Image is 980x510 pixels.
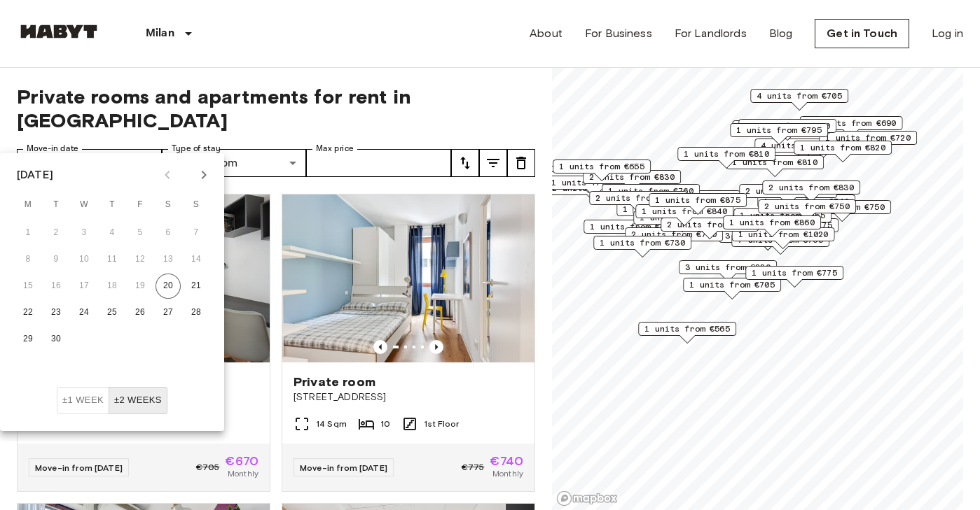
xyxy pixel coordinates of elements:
span: Private room [294,374,375,390]
div: Map marker [732,120,830,142]
span: 1 units from €810 [684,148,769,160]
button: 30 [43,327,69,352]
img: Habyt [17,24,101,38]
span: 1 units from €860 [729,216,815,229]
span: 12 units from €690 [806,117,897,129]
div: Map marker [819,131,917,153]
span: Private rooms and apartments for rent in [GEOGRAPHIC_DATA] [17,85,535,132]
span: 1 units from €695 [590,220,675,233]
span: 1 units from €840 [642,205,727,218]
button: 24 [71,300,97,325]
div: Map marker [593,236,691,257]
div: Map marker [745,266,843,288]
button: 26 [127,300,153,325]
button: Next month [192,163,216,187]
span: 1 units from €875 [655,194,740,206]
span: 1 units from €760 [608,185,693,197]
div: Map marker [633,211,731,232]
div: Map marker [738,119,836,141]
span: 2 units from €830 [768,181,854,194]
span: 1 units from €565 [644,323,730,335]
span: 2 units from €830 [589,171,675,183]
a: Blog [769,25,793,42]
span: Move-in from [DATE] [35,462,123,473]
span: Saturday [156,191,181,219]
div: Map marker [638,322,736,343]
span: 2 units from €775 [747,219,832,232]
div: Map marker [584,220,682,241]
a: Mapbox logo [556,490,618,507]
div: Map marker [635,204,733,226]
div: Move In Flexibility [57,387,167,414]
div: Map marker [661,218,759,239]
button: Previous image [373,340,387,354]
div: Map marker [750,89,848,111]
span: 1 units from €795 [736,124,822,136]
span: €705 [196,461,220,474]
span: 1 units from €1020 [738,228,829,241]
a: About [530,25,563,42]
label: Move-in date [27,143,78,155]
span: 2 units from €730 [631,228,717,241]
button: Previous image [429,340,443,354]
div: Map marker [683,278,781,299]
span: Thursday [99,191,125,219]
p: Milan [146,25,174,42]
button: 23 [43,300,69,325]
span: 1 units from €730 [600,236,685,249]
a: Log in [932,25,963,42]
span: Sunday [184,191,209,219]
span: 1 units from €820 [800,141,885,154]
span: 10 [380,418,390,430]
span: Move-in from [DATE] [300,462,387,473]
span: Tuesday [43,191,69,219]
span: 14 Sqm [316,418,347,430]
a: For Landlords [675,25,747,42]
span: 1 units from €775 [752,267,837,279]
span: Monthly [228,467,258,480]
div: Map marker [800,116,903,138]
span: €670 [225,455,258,467]
button: ±2 weeks [109,387,167,414]
button: 22 [15,300,41,325]
span: 2 units from €750 [764,200,850,213]
button: tune [451,149,479,177]
div: Map marker [649,193,747,215]
div: Map marker [602,184,700,206]
span: 1 units from €720 [745,120,830,132]
div: Map marker [762,180,860,202]
span: €740 [490,455,523,467]
label: Max price [316,143,354,155]
span: 1st Floor [424,418,459,430]
div: Map marker [758,199,856,221]
span: 2 units from €685 [595,192,681,204]
button: 27 [156,300,181,325]
div: Map marker [739,184,837,206]
span: Monday [15,191,41,219]
div: [DATE] [17,167,53,183]
a: Get in Touch [815,19,909,48]
span: 2 units from €750 [799,201,885,213]
div: Map marker [677,147,775,169]
div: Map marker [625,227,723,249]
button: 29 [15,327,41,352]
button: 21 [184,274,209,299]
a: Marketing picture of unit IT-14-035-002-09HPrevious imagePrevious imagePrivate room[STREET_ADDRES... [282,194,535,492]
span: 1 units from €655 [559,160,644,173]
button: 25 [99,300,125,325]
div: PrivateRoom [162,149,307,177]
span: 3 units from €830 [685,261,771,274]
a: For Business [585,25,652,42]
span: Monthly [492,467,523,480]
span: 1 units from €705 [689,278,775,291]
span: €775 [462,461,485,474]
div: Map marker [723,215,821,237]
span: Friday [127,191,153,219]
button: tune [507,149,535,177]
button: 20 [156,274,181,299]
div: Map marker [732,227,835,249]
span: Wednesday [71,191,97,219]
span: 4 units from €705 [757,90,842,102]
button: ±1 week [57,387,109,414]
img: Marketing picture of unit IT-14-035-002-09H [282,194,534,362]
